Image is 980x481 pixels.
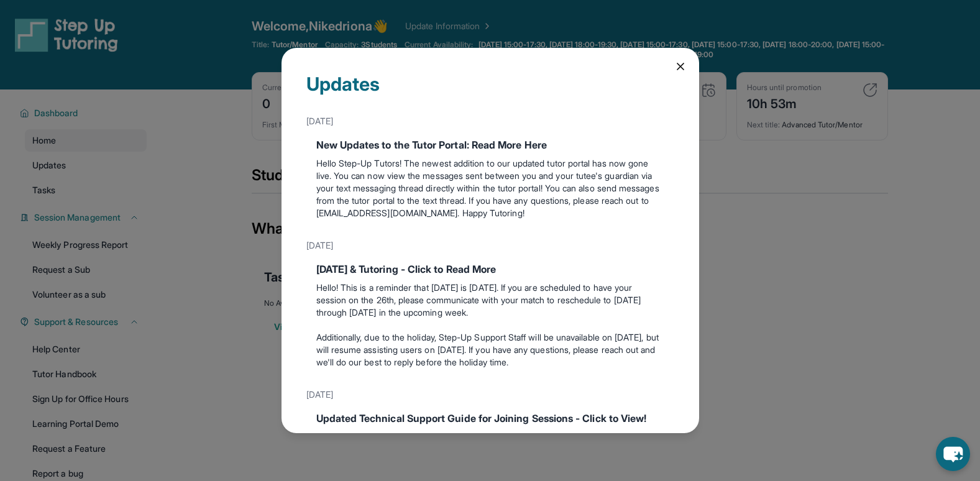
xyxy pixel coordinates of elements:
div: New Updates to the Tutor Portal: Read More Here [316,137,664,152]
span: Hi Step Up Tutors! [316,431,388,442]
div: Updated Technical Support Guide for Joining Sessions - Click to View! [316,411,664,426]
p: Additionally, due to the holiday, Step-Up Support Staff will be unavailable on [DATE], but will r... [316,331,664,369]
div: Updates [306,73,674,110]
button: chat-button [936,437,970,471]
div: [DATE] [306,383,674,406]
p: Hello Step-Up Tutors! The newest addition to our updated tutor portal has now gone live. You can ... [316,157,664,219]
div: [DATE] [306,234,674,257]
div: [DATE] [306,110,674,132]
div: [DATE] & Tutoring - Click to Read More [316,262,664,277]
p: Hello! This is a reminder that [DATE] is [DATE]. If you are scheduled to have your session on the... [316,282,664,319]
